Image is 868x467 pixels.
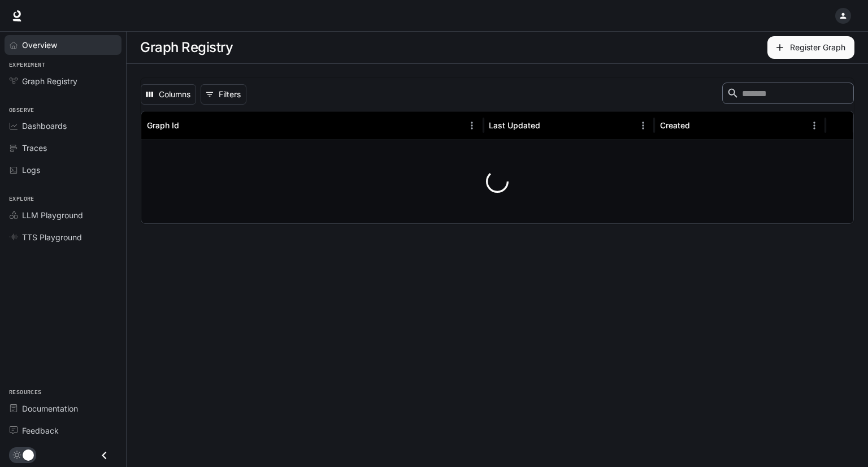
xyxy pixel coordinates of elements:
[660,120,690,130] div: Created
[5,71,121,91] a: Graph Registry
[5,138,121,158] a: Traces
[5,227,121,247] a: TTS Playground
[767,36,854,59] button: Register Graph
[22,425,59,436] span: Feedback
[23,448,34,461] span: Dark mode toggle
[92,444,117,467] button: Close drawer
[140,36,233,59] h1: Graph Registry
[635,117,652,134] button: Menu
[5,35,121,55] a: Overview
[22,120,67,132] span: Dashboards
[5,160,121,180] a: Logs
[22,231,82,243] span: TTS Playground
[180,117,197,134] button: Sort
[201,84,246,105] button: Show filters
[22,39,57,51] span: Overview
[806,117,823,134] button: Menu
[22,142,47,154] span: Traces
[541,117,558,134] button: Sort
[147,120,179,130] div: Graph Id
[141,84,196,105] button: Select columns
[22,75,77,87] span: Graph Registry
[22,164,40,176] span: Logs
[22,403,78,414] span: Documentation
[5,399,121,418] a: Documentation
[691,117,708,134] button: Sort
[489,120,540,130] div: Last Updated
[722,83,854,106] div: Search
[5,421,121,440] a: Feedback
[463,117,480,134] button: Menu
[5,205,121,225] a: LLM Playground
[22,209,83,221] span: LLM Playground
[5,116,121,136] a: Dashboards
